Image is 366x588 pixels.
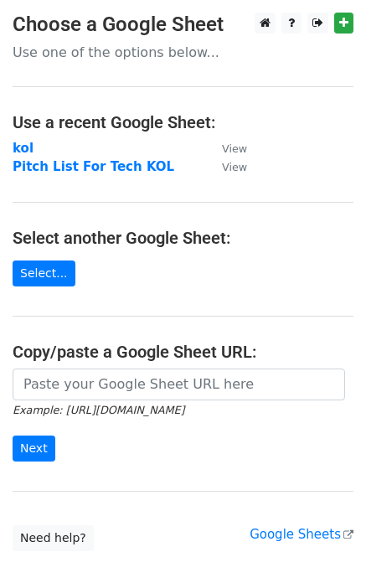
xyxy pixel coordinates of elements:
a: Google Sheets [250,527,353,542]
h4: Select another Google Sheet: [13,228,353,248]
h4: Copy/paste a Google Sheet URL: [13,342,353,362]
h3: Choose a Google Sheet [13,13,353,37]
a: kol [13,141,34,156]
p: Use one of the options below... [13,44,353,61]
small: View [222,161,247,173]
input: Paste your Google Sheet URL here [13,369,345,400]
small: Example: [URL][DOMAIN_NAME] [13,404,184,416]
a: Select... [13,260,75,286]
small: View [222,142,247,155]
input: Next [13,436,55,462]
a: Pitch List For Tech KOL [13,159,174,174]
a: View [205,141,247,156]
a: Need help? [13,525,94,551]
h4: Use a recent Google Sheet: [13,112,353,132]
a: View [205,159,247,174]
